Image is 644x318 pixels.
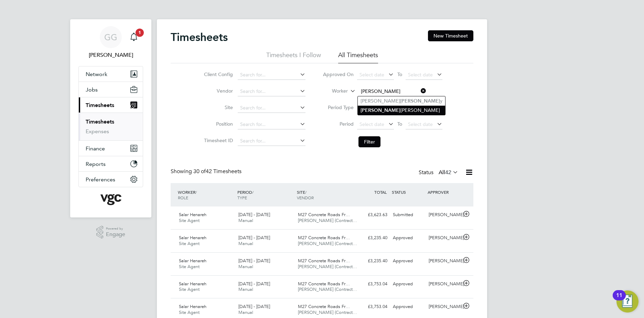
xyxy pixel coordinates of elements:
[238,309,253,315] span: Manual
[358,136,380,147] button: Filter
[179,286,200,292] span: Site Agent
[338,51,378,63] li: All Timesheets
[390,209,426,221] div: Submitted
[400,98,440,104] b: [PERSON_NAME]
[298,281,350,287] span: M27 Concrete Roads Fr…
[323,71,354,77] label: Approved On
[238,286,253,292] span: Manual
[86,128,109,135] a: Expenses
[238,218,253,223] span: Manual
[323,104,354,110] label: Period Type
[78,51,143,59] span: Gauri Gautam
[238,264,253,269] span: Manual
[238,258,270,264] span: [DATE] - [DATE]
[374,189,387,195] span: TOTAL
[238,235,270,241] span: [DATE] - [DATE]
[238,103,305,113] input: Search for...
[104,33,117,42] span: GG
[127,26,141,48] a: 1
[439,169,458,176] label: All
[238,70,305,80] input: Search for...
[195,189,197,195] span: /
[359,72,384,78] span: Select date
[179,264,200,269] span: Site Agent
[136,29,144,37] span: 1
[295,186,355,204] div: SITE
[86,118,114,125] a: Timesheets
[179,281,206,287] span: Salar Henareh
[359,121,384,127] span: Select date
[408,72,433,78] span: Select date
[390,301,426,312] div: Approved
[426,278,462,290] div: [PERSON_NAME]
[179,235,206,241] span: Salar Henareh
[100,194,121,205] img: vgcgroup-logo-retina.png
[390,255,426,267] div: Approved
[179,241,200,246] span: Site Agent
[79,97,143,113] button: Timesheets
[70,19,151,218] nav: Main navigation
[176,186,236,204] div: WORKER
[390,278,426,290] div: Approved
[237,195,247,200] span: TYPE
[358,87,426,96] input: Search for...
[238,136,305,146] input: Search for...
[298,309,357,315] span: [PERSON_NAME] (Contract…
[179,218,200,223] span: Site Agent
[79,172,143,187] button: Preferences
[202,104,233,110] label: Site
[298,286,357,292] span: [PERSON_NAME] (Contract…
[354,232,390,244] div: £3,235.40
[354,278,390,290] div: £3,753.04
[238,281,270,287] span: [DATE] - [DATE]
[305,189,307,195] span: /
[202,137,233,144] label: Timesheet ID
[86,86,98,93] span: Jobs
[179,309,200,315] span: Site Agent
[79,141,143,156] button: Finance
[616,295,622,304] div: 11
[86,145,105,152] span: Finance
[238,120,305,129] input: Search for...
[616,290,638,312] button: Open Resource Center, 11 new notifications
[96,226,126,239] a: Powered byEngage
[354,255,390,267] div: £3,235.40
[106,232,125,237] span: Engage
[298,304,350,309] span: M27 Concrete Roads Fr…
[298,218,357,223] span: [PERSON_NAME] (Contract…
[428,30,473,41] button: New Timesheet
[86,71,107,77] span: Network
[236,186,295,204] div: PERIOD
[298,258,350,264] span: M27 Concrete Roads Fr…
[358,106,445,115] li: [PERSON_NAME]
[202,88,233,94] label: Vendor
[202,71,233,77] label: Client Config
[395,119,404,128] span: To
[238,87,305,96] input: Search for...
[354,209,390,221] div: £3,623.63
[79,66,143,82] button: Network
[354,301,390,312] div: £3,753.04
[298,212,350,218] span: M27 Concrete Roads Fr…
[193,168,241,175] span: 42 Timesheets
[179,304,206,309] span: Salar Henareh
[86,161,106,167] span: Reports
[252,189,254,195] span: /
[171,168,243,175] div: Showing
[323,121,354,127] label: Period
[298,241,357,246] span: [PERSON_NAME] (Contract…
[78,26,143,59] a: GG[PERSON_NAME]
[298,264,357,269] span: [PERSON_NAME] (Contract…
[445,169,451,176] span: 42
[178,195,188,200] span: ROLE
[408,121,433,127] span: Select date
[86,102,114,108] span: Timesheets
[106,226,125,232] span: Powered by
[317,88,348,95] label: Worker
[171,30,228,44] h2: Timesheets
[266,51,321,63] li: Timesheets I Follow
[179,212,206,218] span: Salar Henareh
[297,195,314,200] span: VENDOR
[390,232,426,244] div: Approved
[426,301,462,312] div: [PERSON_NAME]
